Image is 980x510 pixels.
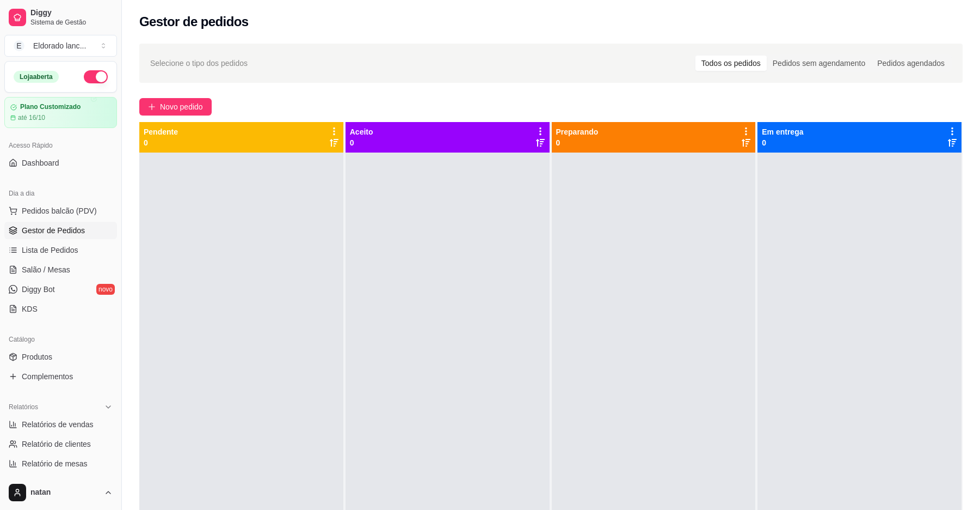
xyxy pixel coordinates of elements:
a: Diggy Botnovo [4,281,117,298]
span: Dashboard [22,157,59,168]
p: 0 [556,137,599,148]
span: Relatórios [9,403,38,411]
article: Plano Customizado [20,103,81,111]
button: natan [4,479,117,506]
div: Catálogo [4,331,117,348]
button: Select a team [4,35,117,57]
p: Pendente [144,126,178,137]
span: Gestor de Pedidos [22,225,85,236]
div: Pedidos agendados [871,56,951,71]
div: Dia a dia [4,185,117,202]
a: Plano Customizadoaté 16/10 [4,97,117,128]
p: Em entrega [762,126,803,137]
span: natan [30,488,100,497]
span: Relatórios de vendas [22,419,94,430]
a: Lista de Pedidos [4,241,117,259]
div: Pedidos sem agendamento [767,56,871,71]
div: Acesso Rápido [4,137,117,154]
span: Complementos [22,371,73,382]
a: DiggySistema de Gestão [4,4,117,31]
div: Todos os pedidos [695,56,767,71]
p: 0 [350,137,373,148]
span: Diggy [30,8,113,18]
span: Lista de Pedidos [22,245,78,256]
p: 0 [762,137,803,148]
p: Aceito [350,126,373,137]
a: Relatórios de vendas [4,416,117,433]
a: Complementos [4,368,117,385]
span: Salão / Mesas [22,264,70,275]
a: KDS [4,300,117,318]
a: Dashboard [4,154,117,172]
h2: Gestor de pedidos [139,13,249,31]
div: Eldorado lanc ... [33,40,86,51]
span: Pedidos balcão (PDV) [22,205,97,216]
span: Relatório de mesas [22,458,88,469]
a: Relatório de mesas [4,455,117,472]
p: 0 [144,137,178,148]
span: Diggy Bot [22,284,55,295]
span: Relatório de clientes [22,439,91,450]
span: Produtos [22,351,52,362]
a: Produtos [4,348,117,366]
div: Loja aberta [14,71,59,83]
span: E [14,40,24,51]
article: até 16/10 [18,113,45,122]
button: Pedidos balcão (PDV) [4,202,117,220]
span: Sistema de Gestão [30,18,113,27]
button: Alterar Status [84,70,108,83]
span: plus [148,103,156,111]
span: Selecione o tipo dos pedidos [150,57,248,69]
button: Novo pedido [139,98,212,116]
a: Relatório de fidelidadenovo [4,475,117,492]
a: Gestor de Pedidos [4,222,117,239]
p: Preparando [556,126,599,137]
a: Relatório de clientes [4,435,117,453]
a: Salão / Mesas [4,261,117,278]
span: Novo pedido [160,101,203,113]
span: KDS [22,303,38,314]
